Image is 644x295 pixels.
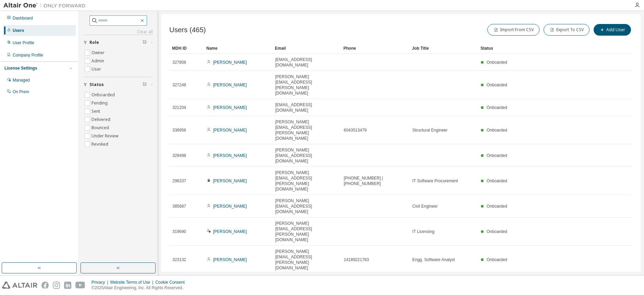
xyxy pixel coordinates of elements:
a: [PERSON_NAME] [213,128,247,133]
div: Job Title [412,43,475,54]
label: Owner [92,49,106,57]
img: Altair One [3,2,89,9]
label: Sent [92,107,101,115]
span: [PERSON_NAME][EMAIL_ADDRESS][PERSON_NAME][DOMAIN_NAME] [275,74,338,96]
span: [EMAIL_ADDRESS][DOMAIN_NAME] [275,102,338,113]
span: Civil Engineer [412,204,438,209]
span: 298337 [172,178,186,184]
label: Admin [92,57,106,65]
div: Privacy [92,280,110,285]
img: instagram.svg [53,282,60,289]
span: [PERSON_NAME][EMAIL_ADDRESS][DOMAIN_NAME] [275,147,338,164]
div: Cookie Consent [155,280,189,285]
span: Clear filter [143,40,147,45]
button: Status [83,77,153,92]
span: [EMAIL_ADDRESS][DOMAIN_NAME] [275,57,338,68]
a: [PERSON_NAME] [213,229,247,234]
span: Onboarded [487,257,507,262]
p: © 2025 Altair Engineering, Inc. All Rights Reserved. [92,285,189,291]
span: Structural Engineer [412,127,448,133]
span: 321204 [172,105,186,110]
div: MDH ID [172,43,201,54]
div: User Profile [13,40,34,46]
span: [PERSON_NAME][EMAIL_ADDRESS][PERSON_NAME][DOMAIN_NAME] [275,249,338,271]
img: facebook.svg [41,282,49,289]
span: [PHONE_NUMBER] | [PHONE_NUMBER] [344,175,406,186]
div: License Settings [4,65,37,71]
span: Onboarded [487,105,507,110]
div: Users [13,28,24,33]
span: 385687 [172,204,186,209]
button: Role [83,35,153,50]
img: linkedin.svg [64,282,71,289]
span: Onboarded [487,128,507,133]
div: Phone [343,43,406,54]
div: Website Terms of Use [110,280,155,285]
span: [PERSON_NAME][EMAIL_ADDRESS][PERSON_NAME][DOMAIN_NAME] [275,170,338,192]
span: 6043513479 [344,127,367,133]
label: User [92,65,102,73]
label: Onboarded [92,91,116,99]
span: 319690 [172,229,186,234]
span: Onboarded [487,179,507,183]
div: On Prem [13,89,29,95]
div: Dashboard [13,15,33,21]
span: 338956 [172,127,186,133]
label: Bounced [92,124,110,132]
a: [PERSON_NAME] [213,204,247,209]
span: IT Licensing [412,229,434,234]
span: Onboarded [487,229,507,234]
div: Status [481,43,597,54]
button: Add User [594,24,631,36]
label: Delivered [92,115,112,124]
span: [PERSON_NAME][EMAIL_ADDRESS][DOMAIN_NAME] [275,198,338,214]
a: [PERSON_NAME] [213,105,247,110]
span: 329498 [172,153,186,158]
span: [PERSON_NAME][EMAIL_ADDRESS][PERSON_NAME][DOMAIN_NAME] [275,119,338,141]
div: Email [275,43,338,54]
span: [PERSON_NAME][EMAIL_ADDRESS][PERSON_NAME][DOMAIN_NAME] [275,221,338,243]
label: Under Review [92,132,120,140]
a: [PERSON_NAME] [213,179,247,183]
span: IT Software Procurement [412,178,458,184]
span: Users (465) [169,26,206,34]
span: Onboarded [487,204,507,209]
img: altair_logo.svg [2,282,37,289]
span: Status [89,82,104,87]
div: Name [206,43,269,54]
a: [PERSON_NAME] [213,153,247,158]
span: 323132 [172,257,186,262]
a: [PERSON_NAME] [213,60,247,65]
button: Export To CSV [544,24,590,36]
label: Revoked [92,140,110,148]
span: Role [89,40,99,45]
a: [PERSON_NAME] [213,257,247,262]
span: Onboarded [487,60,507,65]
img: youtube.svg [75,282,85,289]
span: 327248 [172,82,186,88]
span: 327808 [172,60,186,65]
div: Managed [13,77,30,83]
a: Clear all [83,29,153,35]
span: Clear filter [143,82,147,87]
span: Onboarded [487,83,507,87]
span: 14189221783 [344,257,369,262]
div: Company Profile [13,52,43,58]
span: Engg. Software Analyst [412,257,455,262]
span: Onboarded [487,153,507,158]
label: Pending [92,99,109,107]
a: [PERSON_NAME] [213,83,247,87]
button: Import From CSV [487,24,539,36]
